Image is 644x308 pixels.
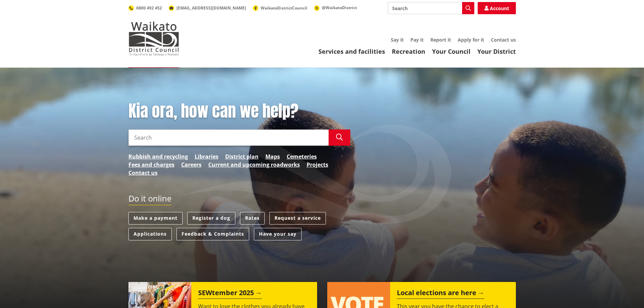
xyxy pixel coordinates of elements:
a: @WaikatoDistrict [314,5,357,10]
a: Report it [430,37,451,43]
span: [EMAIL_ADDRESS][DOMAIN_NAME] [176,5,246,11]
a: Careers [181,161,201,169]
a: Pay it [410,37,424,43]
span: 0800 492 452 [136,5,162,11]
a: Cemeteries [287,152,317,161]
span: @WaikatoDistrict [322,5,357,10]
a: Services and facilities [318,47,385,55]
a: Fees and charges [128,161,174,169]
a: Rubbish and recycling [128,152,188,161]
input: Search input [128,129,329,146]
a: Register a dog [187,212,235,224]
h2: SEWtember 2025 [198,289,262,299]
a: Have your say [254,228,302,240]
a: Apply for it [458,37,484,43]
a: Libraries [195,152,218,161]
a: Projects [307,161,328,169]
a: Feedback & Complaints [176,228,249,240]
a: [EMAIL_ADDRESS][DOMAIN_NAME] [169,5,246,11]
a: 0800 492 452 [128,5,162,11]
a: Make a payment [128,212,183,224]
a: Say it [391,37,404,43]
input: Search input [388,2,474,14]
a: Current and upcoming roadworks [208,161,300,169]
a: Account [478,2,516,14]
a: Your District [477,47,516,55]
img: Waikato District Council - Te Kaunihera aa Takiwaa o Waikato [128,22,179,55]
h2: Do it online [128,194,171,206]
a: Request a service [269,212,326,224]
span: WaikatoDistrictCouncil [261,5,307,11]
h2: Local elections are here [397,289,484,299]
a: Contact us [491,37,516,43]
a: Rates [240,212,265,224]
a: Your Council [432,47,471,55]
a: Recreation [392,47,425,55]
a: WaikatoDistrictCouncil [253,5,307,11]
h1: Kia ora, how can we help? [128,101,350,121]
a: Contact us [128,169,158,177]
a: Applications [128,228,172,240]
a: District plan [225,152,259,161]
a: Maps [265,152,280,161]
